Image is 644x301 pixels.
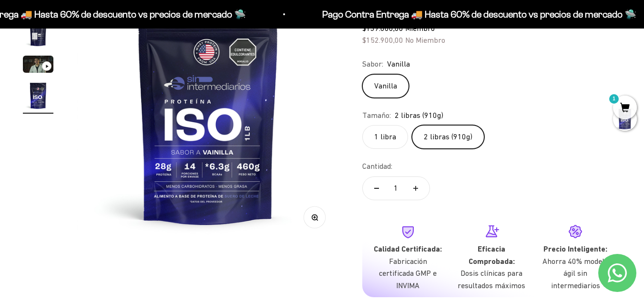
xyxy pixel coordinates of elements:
[543,244,607,253] strong: Precio Inteligente:
[362,160,392,173] label: Cantidad:
[469,244,515,266] strong: Eficacia Comprobada:
[405,36,445,44] span: No Miembro
[362,58,383,70] legend: Sabor:
[608,93,620,105] mark: 1
[458,267,526,291] p: Dosis clínicas para resultados máximos
[395,109,443,122] span: 2 libras (910g)
[362,109,391,122] legend: Tamaño:
[11,124,197,140] div: Comparativa con otros productos similares
[387,58,410,70] span: Vanilla
[31,143,196,159] input: Otra (por favor especifica)
[321,7,635,22] p: Pago Contra Entrega 🚚 Hasta 60% de descuento vs precios de mercado 🛸
[374,244,442,253] strong: Calidad Certificada:
[23,18,53,48] img: Proteína Aislada ISO - Vainilla
[402,177,429,200] button: Aumentar cantidad
[23,56,53,76] button: Ir al artículo 3
[11,86,197,102] div: País de origen de ingredientes
[362,36,403,44] span: $152.900,00
[11,67,197,83] div: Detalles sobre ingredientes "limpios"
[541,255,610,292] p: Ahorra 40% modelo ágil sin intermediarios
[405,24,435,32] span: Miembro
[11,105,197,121] div: Certificaciones de calidad
[362,24,403,32] span: $139.000,00
[156,164,196,180] span: Enviar
[363,177,390,200] button: Reducir cantidad
[23,18,53,51] button: Ir al artículo 2
[374,255,442,292] p: Fabricación certificada GMP e INVIMA
[23,80,53,114] button: Ir al artículo 4
[155,164,197,180] button: Enviar
[23,80,53,111] img: Proteína Aislada ISO - Vainilla
[613,103,637,114] a: 1
[11,15,197,58] p: Para decidirte a comprar este suplemento, ¿qué información específica sobre su pureza, origen o c...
